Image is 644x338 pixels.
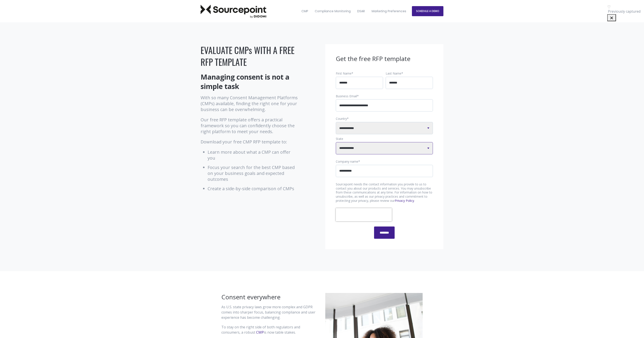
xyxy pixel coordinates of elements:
span: Country [336,117,347,121]
span: First Name [336,71,352,75]
p: As U.S. state privacy laws grow more complex and GDPR comes into sharper focus, balancing complia... [221,304,319,320]
a: Compliance Monitoring [312,2,353,21]
h3: Get the free RFP template [336,55,433,63]
nav: Desktop navigation [298,2,409,21]
span: Learn more about what a CMP can offer you [208,149,290,161]
span: Business Email [336,94,357,98]
span: Company name [336,159,358,164]
p: Sourcepoint needs the contact information you provide to us to contact you about our products and... [336,182,433,203]
a: Marketing Preferences [369,2,409,21]
span: State [336,137,343,141]
strong: Managing consent is not a simple task [201,72,289,91]
span: Download your free CMP RFP template to: [201,139,287,145]
a: DSAR [354,2,368,21]
a: SCHEDULE A DEMO [412,6,443,16]
p: To stay on the right side of both regulators and consumers, a robust is now table stakes. [221,324,319,335]
span: Last Name [386,71,401,75]
span: Create a side-by-side comparison of CMPs [208,186,294,192]
a: CMP [298,2,311,21]
iframe: reCAPTCHA [336,208,392,221]
img: Sourcepoint Logo Dark [201,5,266,18]
span: Our free RFP template offers a practical framework so you can confidently choose the right platfo... [201,117,295,134]
a: CMP [256,330,264,335]
h3: Consent everywhere [221,293,319,301]
a: Privacy Policy [395,199,414,203]
span: With so many Consent Management Platforms (CMPs) available, finding the right one for your busine... [201,95,298,112]
span: Focus your search for the best CMP based on your business goals and expected outcomes [208,164,295,182]
h1: EVALUATE CMPs WITH A FREE RFP TEMPLATE [201,44,298,68]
